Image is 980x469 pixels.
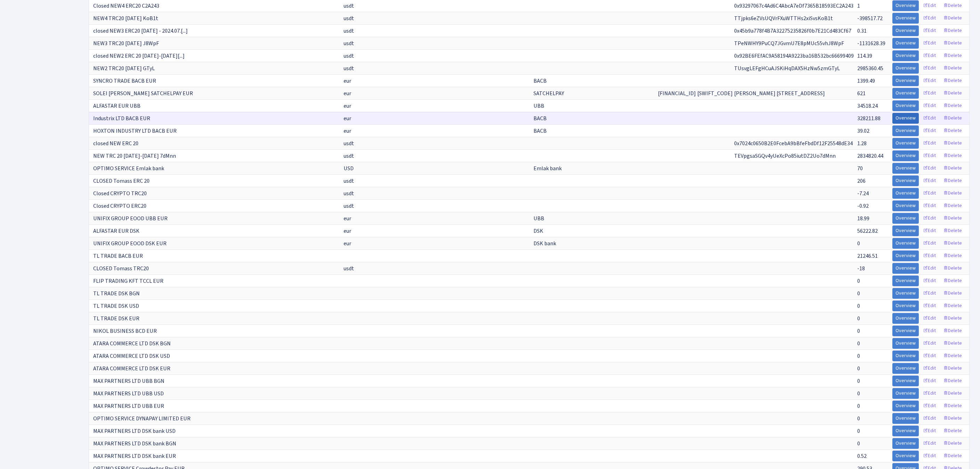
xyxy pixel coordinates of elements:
[857,115,881,122] span: 328211.88
[857,190,869,197] span: -7.24
[93,452,176,460] span: MAX PARTNERS LTD DSK bank EUR
[857,215,869,222] span: 18.99
[940,351,965,361] a: Delete
[857,315,860,322] span: 0
[940,438,965,449] a: Delete
[892,25,919,36] a: Overview
[533,102,544,110] span: UBB
[93,277,163,285] span: FLIP TRADING KFT TCCL EUR
[344,190,354,197] span: usdt
[93,240,167,247] span: UNIFIX GROUP EOOD DSK EUR
[940,188,965,199] a: Delete
[93,265,149,272] span: CLOSED Tomass TRC20
[940,301,965,311] a: Delete
[857,440,860,447] span: 0
[93,177,150,185] span: CLOSED Tomass ERC 20
[344,40,354,47] span: usdt
[920,25,939,36] a: Edit
[892,75,919,86] a: Overview
[940,338,965,349] a: Delete
[892,388,919,399] a: Overview
[920,338,939,349] a: Edit
[533,165,562,172] span: Emlak bank
[940,213,965,224] a: Delete
[920,213,939,224] a: Edit
[533,127,547,135] span: BACB
[344,127,351,135] span: eur
[940,376,965,386] a: Delete
[344,165,354,172] span: USD
[940,13,965,24] a: Delete
[857,302,860,310] span: 0
[857,177,866,185] span: 206
[93,402,164,410] span: MAX PARTNERS LTD UBB EUR
[940,326,965,336] a: Delete
[920,263,939,274] a: Edit
[892,13,919,24] a: Overview
[93,252,143,260] span: TL TRADE BACB EUR
[892,263,919,274] a: Overview
[940,63,965,74] a: Delete
[920,301,939,311] a: Edit
[892,150,919,161] a: Overview
[940,225,965,236] a: Delete
[857,277,860,285] span: 0
[344,215,351,222] span: eur
[857,390,860,397] span: 0
[93,427,176,435] span: MAX PARTNERS LTD DSK bank USD
[892,50,919,61] a: Overview
[940,363,965,374] a: Delete
[93,65,155,72] span: NEW2 TRC20 [DATE] GTyL
[93,115,150,122] span: Industrix LTD BACB EUR
[920,250,939,261] a: Edit
[920,88,939,99] a: Edit
[93,90,193,97] span: SOLEI [PERSON_NAME] SATCHELPAY EUR
[344,140,354,147] span: usdt
[533,215,544,222] span: UBB
[920,63,939,74] a: Edit
[920,175,939,186] a: Edit
[920,451,939,461] a: Edit
[344,52,354,60] span: usdt
[920,426,939,436] a: Edit
[940,275,965,286] a: Delete
[940,50,965,61] a: Delete
[892,313,919,324] a: Overview
[920,50,939,61] a: Edit
[892,326,919,336] a: Overview
[892,88,919,99] a: Overview
[857,65,883,72] span: 2985360.45
[892,225,919,236] a: Overview
[920,363,939,374] a: Edit
[940,288,965,299] a: Delete
[940,150,965,161] a: Delete
[344,240,351,247] span: eur
[93,302,139,310] span: TL TRADE DSK USD
[857,365,860,372] span: 0
[93,15,158,22] span: NEW4 TRC20 [DATE] KoB1t
[920,200,939,211] a: Edit
[93,52,185,60] span: closed NEW2 ERC 20 [DATE]-[DATE][...]
[940,263,965,274] a: Delete
[344,177,354,185] span: usdt
[920,38,939,49] a: Edit
[920,138,939,149] a: Edit
[344,202,354,210] span: usdt
[344,115,351,122] span: eur
[892,351,919,361] a: Overview
[892,163,919,174] a: Overview
[892,401,919,411] a: Overview
[892,376,919,386] a: Overview
[892,100,919,111] a: Overview
[734,152,836,160] span: TEVpgsaSGQv4yUeXcPo85iutDZ2Uo7dMnn
[920,13,939,24] a: Edit
[93,227,139,235] span: ALFASTAR EUR DSK
[857,240,860,247] span: 0
[940,426,965,436] a: Delete
[857,165,863,172] span: 70
[93,315,139,322] span: TL TRADE DSK EUR
[734,40,844,47] span: TPeNWHY9PuCQ7JGvmU7E8pMUc55vhJ8WpF
[920,288,939,299] a: Edit
[344,90,351,97] span: eur
[940,38,965,49] a: Delete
